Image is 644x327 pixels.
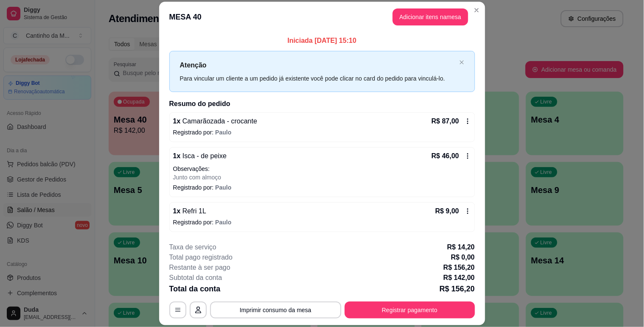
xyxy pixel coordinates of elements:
p: 1 x [173,116,257,126]
span: Paulo [215,129,231,136]
p: R$ 156,20 [439,283,475,295]
button: Adicionar itens namesa [393,8,468,25]
span: Paulo [215,184,231,191]
p: Total pago registrado [169,252,233,263]
button: Registrar pagamento [345,302,475,319]
span: Refri 1L [180,207,206,215]
p: R$ 9,00 [435,206,459,216]
p: R$ 87,00 [432,116,459,126]
span: Isca - de peixe [180,152,227,159]
p: R$ 14,20 [447,242,475,252]
p: Subtotal da conta [169,273,222,283]
p: R$ 156,20 [444,263,475,273]
p: R$ 142,00 [444,273,475,283]
header: MESA 40 [159,2,485,32]
p: Registrado por: [173,183,471,192]
p: 1 x [173,206,206,216]
div: Para vincular um cliente a um pedido já existente você pode clicar no card do pedido para vinculá... [180,74,456,83]
span: Camarãozada - crocante [180,117,257,125]
p: R$ 46,00 [432,151,459,161]
p: Taxa de serviço [169,242,217,252]
span: Paulo [215,219,231,226]
p: Registrado por: [173,218,471,226]
button: close [459,60,464,65]
p: Registrado por: [173,128,471,137]
p: Total da conta [169,283,221,295]
p: Iniciada [DATE] 15:10 [169,36,475,46]
button: Close [470,3,484,17]
p: Atenção [180,60,456,70]
span: close [459,60,464,65]
p: R$ 0,00 [451,252,475,263]
p: Restante à ser pago [169,263,231,273]
p: 1 x [173,151,227,161]
p: Observações: [173,165,471,173]
button: Imprimir consumo da mesa [210,302,341,319]
h2: Resumo do pedido [169,99,475,109]
p: Junto com almoço [173,173,471,182]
